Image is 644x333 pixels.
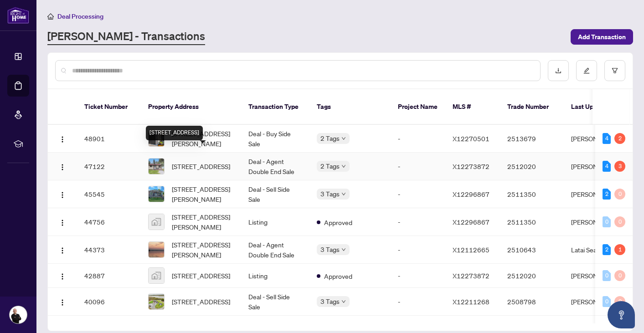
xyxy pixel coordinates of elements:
button: Logo [55,268,70,283]
td: 47122 [77,153,141,180]
button: Logo [55,159,70,174]
td: - [391,236,445,264]
td: [PERSON_NAME] [564,125,632,153]
span: down [341,164,346,169]
span: down [341,136,346,141]
img: Logo [59,219,66,226]
td: [PERSON_NAME] [564,264,632,288]
span: Approved [324,217,352,227]
td: Deal - Agent Double End Sale [241,153,309,180]
div: 3 [614,161,625,172]
span: 2 Tags [320,133,340,143]
span: [STREET_ADDRESS] [172,271,230,281]
td: 2511350 [500,208,564,236]
div: 2 [603,244,611,255]
th: Tags [309,89,391,125]
span: 3 Tags [320,296,340,307]
span: X12296867 [453,218,489,226]
span: [STREET_ADDRESS][PERSON_NAME] [172,212,234,232]
td: Deal - Sell Side Sale [241,180,309,208]
th: Trade Number [500,89,564,125]
img: Logo [59,164,66,171]
div: 0 [603,216,611,227]
td: Deal - Buy Side Sale [241,125,309,153]
td: 40096 [77,288,141,316]
img: thumbnail-img [149,294,164,309]
td: 45545 [77,180,141,208]
div: 1 [614,244,625,255]
div: 0 [614,296,625,307]
img: Logo [59,136,66,143]
img: Logo [59,247,66,254]
span: home [47,13,54,20]
td: [PERSON_NAME] [564,208,632,236]
td: Deal - Sell Side Sale [241,288,309,316]
td: - [391,288,445,316]
td: 44756 [77,208,141,236]
span: filter [612,67,618,74]
td: [PERSON_NAME] [564,180,632,208]
img: Logo [59,273,66,280]
td: Listing [241,208,309,236]
span: 3 Tags [320,189,340,199]
span: X12270501 [453,134,489,143]
td: [PERSON_NAME] [564,288,632,316]
td: Listing [241,264,309,288]
img: Logo [59,299,66,306]
td: 42887 [77,264,141,288]
td: 48901 [77,125,141,153]
span: X12211268 [453,297,489,306]
span: down [341,192,346,196]
span: 2 Tags [320,161,340,171]
span: down [341,299,346,304]
div: 0 [614,189,625,200]
td: 2508798 [500,288,564,316]
img: thumbnail-img [149,159,164,174]
div: 2 [603,189,611,200]
td: 2513679 [500,125,564,153]
span: [STREET_ADDRESS][PERSON_NAME] [172,184,234,204]
span: Add Transaction [578,30,626,44]
img: thumbnail-img [149,242,164,257]
th: Transaction Type [241,89,309,125]
button: Logo [55,294,70,309]
div: 0 [614,216,625,227]
td: 2510643 [500,236,564,264]
img: logo [7,7,29,24]
th: Last Updated By [564,89,632,125]
td: 44373 [77,236,141,264]
button: Logo [55,187,70,201]
button: filter [604,60,625,81]
span: [STREET_ADDRESS] [172,297,230,307]
button: Logo [55,131,70,146]
td: - [391,125,445,153]
div: 4 [603,161,611,172]
span: Deal Processing [57,12,103,20]
img: thumbnail-img [149,214,164,230]
th: Ticket Number [77,89,141,125]
div: [STREET_ADDRESS] [146,126,203,140]
th: Property Address [141,89,241,125]
span: X12296867 [453,190,489,198]
td: 2512020 [500,264,564,288]
button: Add Transaction [571,29,633,45]
td: - [391,153,445,180]
img: Logo [59,191,66,199]
span: X12273872 [453,162,489,170]
td: 2512020 [500,153,564,180]
td: Latai Seadat [564,236,632,264]
img: thumbnail-img [149,186,164,202]
a: [PERSON_NAME] - Transactions [47,29,205,45]
span: edit [583,67,590,74]
th: MLS # [445,89,500,125]
button: Logo [55,215,70,229]
td: - [391,208,445,236]
button: Open asap [608,301,635,328]
td: [PERSON_NAME] [564,153,632,180]
span: 3 Tags [320,244,340,255]
td: Deal - Agent Double End Sale [241,236,309,264]
img: thumbnail-img [149,268,164,283]
button: Logo [55,242,70,257]
div: 4 [603,133,611,144]
span: [STREET_ADDRESS][PERSON_NAME] [172,240,234,260]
